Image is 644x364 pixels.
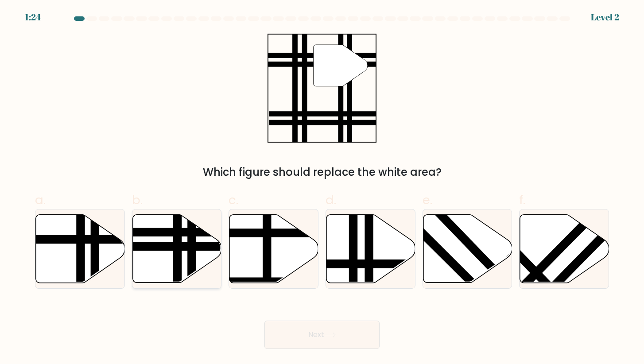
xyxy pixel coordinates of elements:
[591,11,619,24] div: Level 2
[519,191,525,209] span: f.
[132,191,143,209] span: b.
[40,164,604,180] div: Which figure should replace the white area?
[35,191,46,209] span: a.
[314,45,368,86] g: "
[326,191,336,209] span: d.
[229,191,238,209] span: c.
[423,191,432,209] span: e.
[25,11,41,24] div: 1:24
[264,321,380,349] button: Next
